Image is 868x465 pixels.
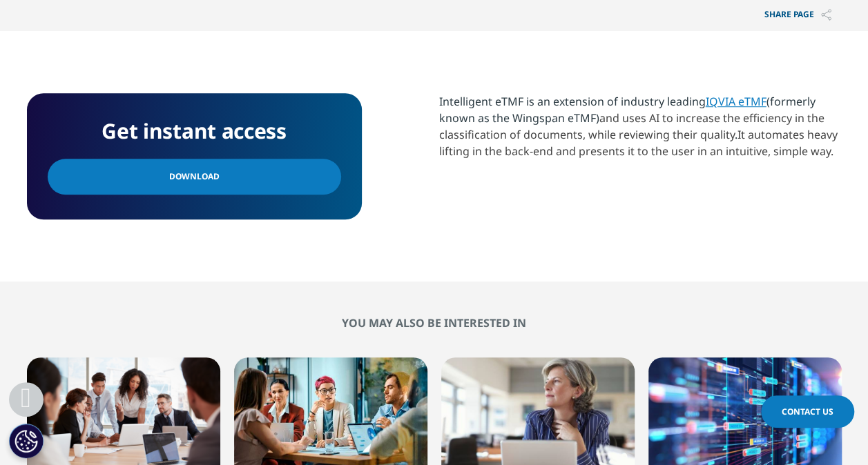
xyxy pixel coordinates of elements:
[706,94,766,109] a: IQVIA eTMF
[821,9,831,21] img: Share PAGE
[439,110,824,142] span: and uses AI to increase the efficiency in the classification of documents, while reviewing their ...
[439,93,842,170] p: Intelligent eTMF is an extension of industry leading (formerly known as the Wingspan eTMF) .
[782,406,833,417] span: Contact Us
[48,114,341,148] h4: Get instant access
[761,395,854,428] a: Contact Us
[9,424,44,458] button: Cookies Settings
[27,316,842,330] h2: You may also be interested in
[48,159,341,195] a: Download
[169,169,220,184] span: Download
[439,127,838,159] span: It automates heavy lifting in the back-end and presents it to the user in an intuitive, simple way.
